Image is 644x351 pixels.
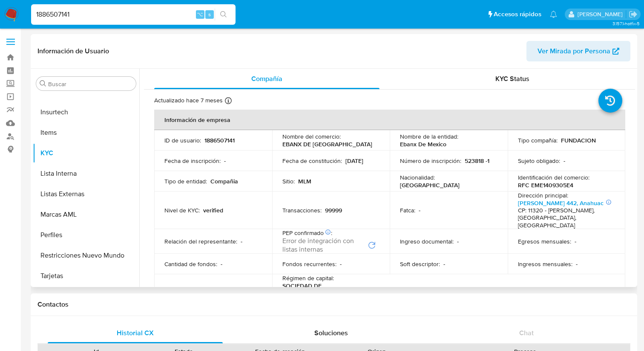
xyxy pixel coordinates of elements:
[526,41,630,61] button: Ver Mirada por Persona
[538,41,610,61] span: Ver Mirada por Persona
[37,47,109,55] h1: Información de Usuario
[495,74,529,84] span: KYC Status
[164,238,237,245] p: Relación del representante :
[33,266,139,286] button: Tarjetas
[518,238,571,245] p: Egresos mensuales :
[154,96,223,104] p: Actualizado hace 7 meses
[457,238,459,245] p: -
[164,177,207,185] p: Tipo de entidad :
[164,157,221,165] p: Fecha de inscripción :
[298,177,311,185] p: MLM
[400,238,454,245] p: Ingreso documental :
[400,140,446,148] p: Ebanx De Mexico
[443,260,445,268] p: -
[419,206,420,214] p: -
[33,245,139,266] button: Restricciones Nuevo Mundo
[465,157,489,165] p: 523818 -1
[282,157,342,165] p: Fecha de constitución :
[210,177,238,185] p: Compañia
[325,206,342,214] p: 99999
[563,157,565,165] p: -
[282,206,322,214] p: Transacciones :
[519,328,534,338] span: Chat
[164,286,219,293] p: Ingresos mensuales :
[494,10,541,19] span: Accesos rápidos
[518,199,604,207] a: [PERSON_NAME] 442, Anahuac
[400,260,440,268] p: Soft descriptor :
[224,157,226,165] p: -
[164,260,217,268] p: Cantidad de fondos :
[203,206,223,214] p: verified
[215,9,232,20] button: search-icon
[251,74,282,84] span: Compañía
[208,10,211,18] span: s
[37,300,630,309] h1: Contactos
[221,260,222,268] p: -
[518,207,612,229] h4: CP: 11320 - [PERSON_NAME], [GEOGRAPHIC_DATA], [GEOGRAPHIC_DATA]
[400,174,435,181] p: Nacionalidad :
[241,238,242,245] p: -
[31,9,236,20] input: Buscar usuario o caso...
[282,177,295,185] p: Sitio :
[282,282,377,305] p: SOCIEDAD DE RESPONSABILIDAD LIMITADA DE CAPITAL VARIABLE
[340,260,342,268] p: -
[282,133,341,140] p: Nombre del comercio :
[282,260,336,268] p: Fondos recurrentes :
[575,238,576,245] p: -
[400,181,460,189] p: [GEOGRAPHIC_DATA]
[117,328,154,338] span: Historial CX
[282,237,366,254] span: Error de integración con listas internas
[518,157,560,165] p: Sujeto obligado :
[629,10,638,19] a: Salir
[550,11,557,18] a: Notificaciones
[33,225,139,245] button: Perfiles
[518,181,573,189] p: RFC EME1409305E4
[561,136,596,144] p: FUNDACION
[33,204,139,225] button: Marcas AML
[222,286,258,293] p: MXN $99999
[33,163,139,184] button: Lista Interna
[164,206,200,214] p: Nivel de KYC :
[40,80,46,87] button: Buscar
[282,274,334,282] p: Régimen de capital :
[164,136,201,144] p: ID de usuario :
[576,260,578,268] p: -
[33,122,139,143] button: Items
[400,206,415,214] p: Fatca :
[282,140,372,148] p: EBANX DE [GEOGRAPHIC_DATA]
[518,260,572,268] p: Ingresos mensuales :
[368,241,376,249] button: Reintentar
[204,136,235,144] p: 1886507141
[518,174,589,181] p: Identificación del comercio :
[33,102,139,122] button: Insurtech
[400,157,461,165] p: Número de inscripción :
[33,184,139,204] button: Listas Externas
[314,328,348,338] span: Soluciones
[48,80,132,88] input: Buscar
[518,191,568,199] p: Dirección principal :
[33,143,139,163] button: KYC
[345,157,363,165] p: [DATE]
[578,10,626,18] p: adriana.camarilloduran@mercadolibre.com.mx
[197,10,203,18] span: ⌥
[282,229,332,237] p: PEP confirmado :
[518,136,558,144] p: Tipo compañía :
[154,110,625,130] th: Información de empresa
[400,133,458,140] p: Nombre de la entidad :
